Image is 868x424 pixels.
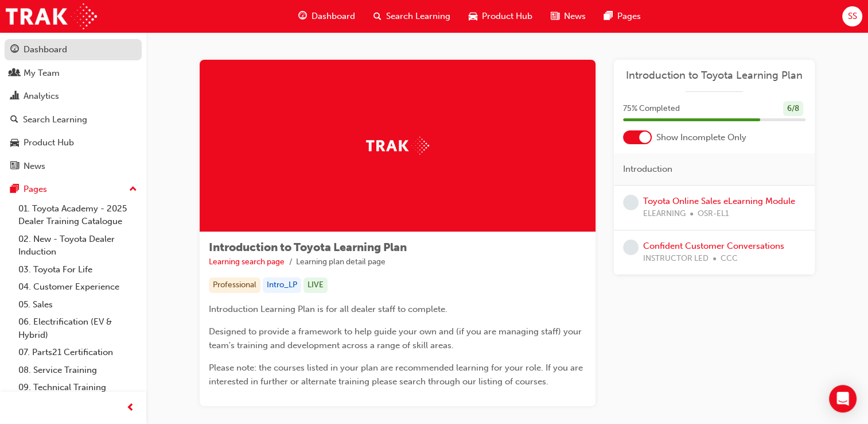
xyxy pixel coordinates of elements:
div: Analytics [24,90,59,103]
div: Search Learning [23,113,87,126]
a: 07. Parts21 Certification [14,344,142,361]
div: Pages [24,183,47,196]
a: My Team [5,63,142,84]
div: Product Hub [24,136,74,149]
a: search-iconSearch Learning [364,5,460,28]
a: 08. Service Training [14,361,142,379]
span: SS [847,10,857,23]
span: Introduction Learning Plan is for all dealer staff to complete. [209,304,447,314]
span: search-icon [10,115,18,125]
span: news-icon [10,161,19,172]
span: Please note: the courses listed in your plan are recommended learning for your role. If you are i... [209,363,585,387]
a: 04. Customer Experience [14,278,142,296]
a: car-iconProduct Hub [460,5,542,28]
span: search-icon [373,9,382,24]
span: car-icon [469,9,477,24]
span: learningRecordVerb_NONE-icon [623,195,639,210]
span: learningRecordVerb_NONE-icon [623,240,639,255]
span: Introduction [623,163,672,176]
span: Product Hub [482,10,532,23]
a: 03. Toyota For Life [14,261,142,279]
button: SS [842,6,862,26]
div: 6 / 8 [783,101,803,117]
span: pages-icon [10,184,19,195]
div: Open Intercom Messenger [829,385,857,413]
a: 01. Toyota Academy - 2025 Dealer Training Catalogue [14,200,142,230]
a: 05. Sales [14,296,142,314]
span: 75 % Completed [623,102,680,115]
span: ELEARNING [643,207,686,221]
a: Toyota Online Sales eLearning Module [643,196,795,206]
span: car-icon [10,138,19,148]
a: Learning search page [209,257,285,267]
div: News [24,160,45,173]
a: 09. Technical Training [14,379,142,396]
button: Pages [5,179,142,200]
a: Analytics [5,86,142,107]
span: chart-icon [10,91,19,102]
span: Show Incomplete Only [656,131,746,144]
span: INSTRUCTOR LED [643,252,709,265]
span: pages-icon [604,9,613,24]
span: Introduction to Toyota Learning Plan [209,241,407,254]
a: 06. Electrification (EV & Hybrid) [14,313,142,344]
span: Pages [617,10,641,23]
span: Designed to provide a framework to help guide your own and (if you are managing staff) your team'... [209,326,584,350]
img: Trak [6,3,97,29]
a: Search Learning [5,109,142,130]
li: Learning plan detail page [296,256,386,269]
div: Intro_LP [263,277,301,293]
a: Confident Customer Conversations [643,241,784,251]
span: OSR-EL1 [698,207,729,221]
span: up-icon [129,182,137,197]
span: people-icon [10,68,19,79]
span: Search Learning [386,10,450,23]
span: news-icon [551,9,559,24]
span: guage-icon [10,45,19,55]
span: guage-icon [298,9,307,24]
a: News [5,156,142,177]
a: Dashboard [5,39,142,60]
span: Dashboard [312,10,355,23]
span: CCC [721,252,738,265]
span: prev-icon [126,401,135,415]
a: guage-iconDashboard [289,5,364,28]
div: LIVE [303,277,328,293]
a: news-iconNews [542,5,595,28]
img: Trak [366,137,429,155]
a: 02. New - Toyota Dealer Induction [14,230,142,261]
div: My Team [24,67,60,80]
button: DashboardMy TeamAnalyticsSearch LearningProduct HubNews [5,37,142,179]
div: Dashboard [24,43,67,56]
div: Professional [209,277,260,293]
a: Introduction to Toyota Learning Plan [623,69,805,82]
a: pages-iconPages [595,5,650,28]
a: Product Hub [5,132,142,153]
span: News [564,10,586,23]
